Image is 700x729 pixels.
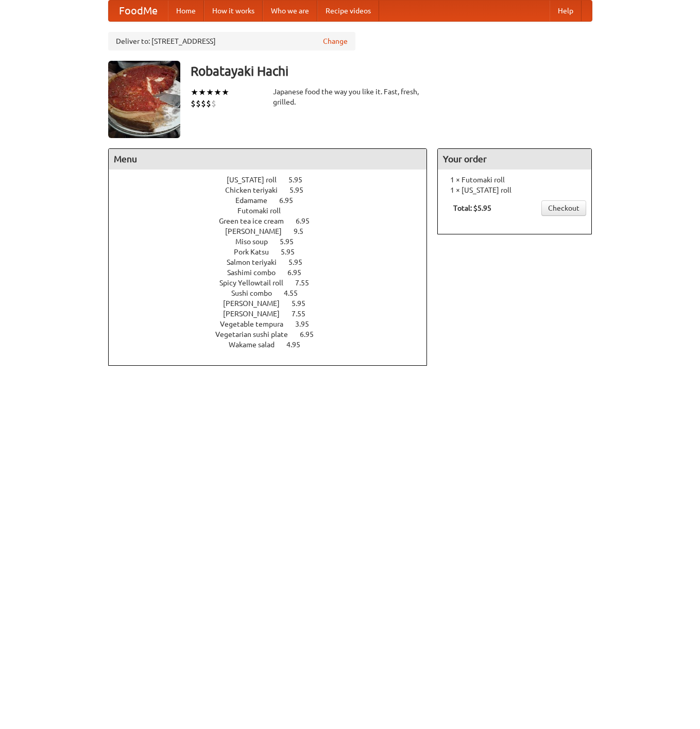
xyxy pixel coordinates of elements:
[220,320,294,328] span: Vegetable tempura
[443,185,586,195] li: 1 × [US_STATE] roll
[227,268,320,277] a: Sashimi combo 6.95
[108,61,180,138] img: angular.jpg
[289,186,314,194] span: 5.95
[225,186,288,194] span: Chicken teriyaki
[219,279,328,287] a: Spicy Yellowtail roll 7.55
[223,299,325,308] a: [PERSON_NAME] 5.95
[221,87,229,98] li: ★
[227,176,287,184] span: [US_STATE] roll
[225,227,322,235] a: [PERSON_NAME] 9.5
[300,330,324,338] span: 6.95
[443,175,586,185] li: 1 × Futomaki roll
[219,217,294,225] span: Green tea ice cream
[191,98,196,109] li: $
[281,248,305,256] span: 5.95
[234,248,314,256] a: Pork Katsu 5.95
[292,299,316,308] span: 5.95
[215,330,333,338] a: Vegetarian sushi plate 6.95
[294,227,314,235] span: 9.5
[229,341,285,349] span: Wakame salad
[223,310,325,318] a: [PERSON_NAME] 7.55
[227,258,287,266] span: Salmon teriyaki
[231,289,282,297] span: Sushi combo
[196,98,201,109] li: $
[108,32,355,50] div: Deliver to: [STREET_ADDRESS]
[295,320,319,328] span: 3.95
[220,320,328,328] a: Vegetable tempura 3.95
[235,196,312,205] a: Edamame 6.95
[235,238,313,246] a: Miso soup 5.95
[296,217,320,225] span: 6.95
[235,196,278,205] span: Edamame
[295,279,319,287] span: 7.55
[227,258,321,266] a: Salmon teriyaki 5.95
[317,1,379,21] a: Recipe videos
[263,1,317,21] a: Who we are
[109,149,427,169] h4: Menu
[219,279,294,287] span: Spicy Yellowtail roll
[323,36,348,46] a: Change
[541,200,586,216] a: Checkout
[206,98,211,109] li: $
[237,207,310,215] a: Futomaki roll
[279,196,303,205] span: 6.95
[438,149,591,169] h4: Your order
[225,186,322,194] a: Chicken teriyaki 5.95
[286,341,311,349] span: 4.95
[227,176,321,184] a: [US_STATE] roll 5.95
[237,207,291,215] span: Futomaki roll
[214,87,221,98] li: ★
[234,248,279,256] span: Pork Katsu
[225,227,292,235] span: [PERSON_NAME]
[227,268,286,277] span: Sashimi combo
[223,299,290,308] span: [PERSON_NAME]
[229,341,319,349] a: Wakame salad 4.95
[288,176,313,184] span: 5.95
[215,330,298,338] span: Vegetarian sushi plate
[211,98,216,109] li: $
[201,98,206,109] li: $
[223,310,290,318] span: [PERSON_NAME]
[168,1,204,21] a: Home
[219,217,329,225] a: Green tea ice cream 6.95
[231,289,317,297] a: Sushi combo 4.55
[288,258,313,266] span: 5.95
[206,87,214,98] li: ★
[550,1,582,21] a: Help
[235,238,278,246] span: Miso soup
[191,61,592,81] h3: Robatayaki Hachi
[204,1,263,21] a: How it works
[191,87,198,98] li: ★
[292,310,316,318] span: 7.55
[198,87,206,98] li: ★
[284,289,308,297] span: 4.55
[109,1,168,21] a: FoodMe
[453,204,491,212] b: Total: $5.95
[287,268,312,277] span: 6.95
[273,87,428,107] div: Japanese food the way you like it. Fast, fresh, grilled.
[280,238,304,246] span: 5.95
